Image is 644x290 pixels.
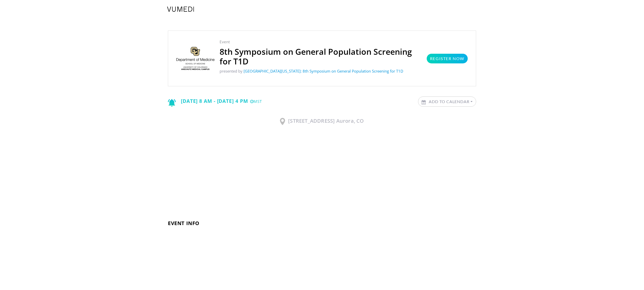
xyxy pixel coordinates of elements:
img: Location Icon [280,118,285,125]
img: VuMedi Logo [167,7,194,12]
p: Event [220,39,422,45]
a: Register Now [427,54,468,63]
img: Notification icon [168,99,176,107]
small: MST [250,99,262,104]
h2: 8th Symposium on General Population Screening for T1D [220,47,422,66]
p: presented by [220,68,422,74]
h3: [STREET_ADDRESS] Aurora, CO [168,118,476,125]
img: Calendar icon [422,100,426,104]
img: University of Colorado: 8th Symposium on General Population Screening for T1D [176,47,214,70]
a: [GEOGRAPHIC_DATA][US_STATE]: 8th Symposium on General Population Screening for T1D [244,68,403,74]
h3: Event info [168,220,476,226]
a: Add to Calendar [418,97,476,106]
div: [DATE] 8 AM - [DATE] 4 PM [168,96,262,107]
